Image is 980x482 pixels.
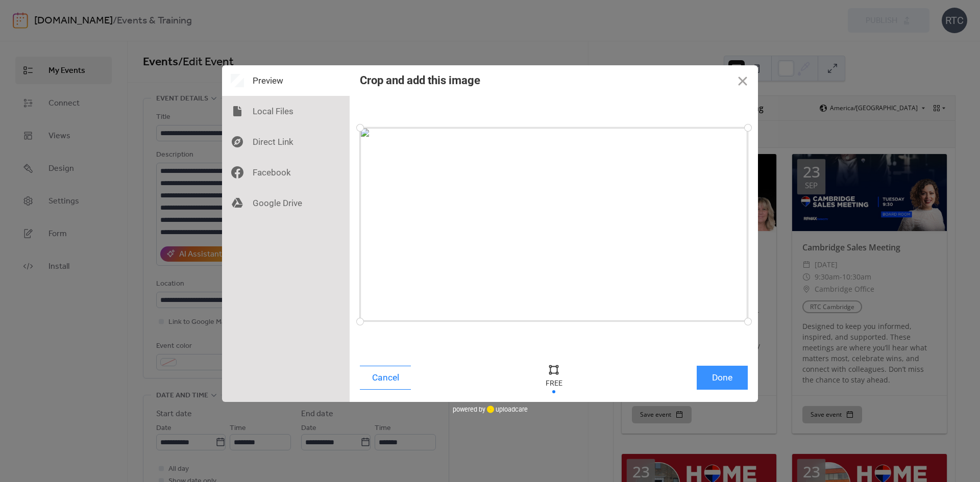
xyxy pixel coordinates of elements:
[485,405,528,413] a: uploadcare
[360,366,411,390] button: Cancel
[360,74,480,87] div: Crop and add this image
[222,188,350,218] div: Google Drive
[453,402,528,417] div: powered by
[222,157,350,188] div: Facebook
[222,126,350,157] div: Direct Link
[222,96,350,126] div: Local Files
[697,366,748,390] button: Done
[222,65,350,96] div: Preview
[727,65,758,96] button: Close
